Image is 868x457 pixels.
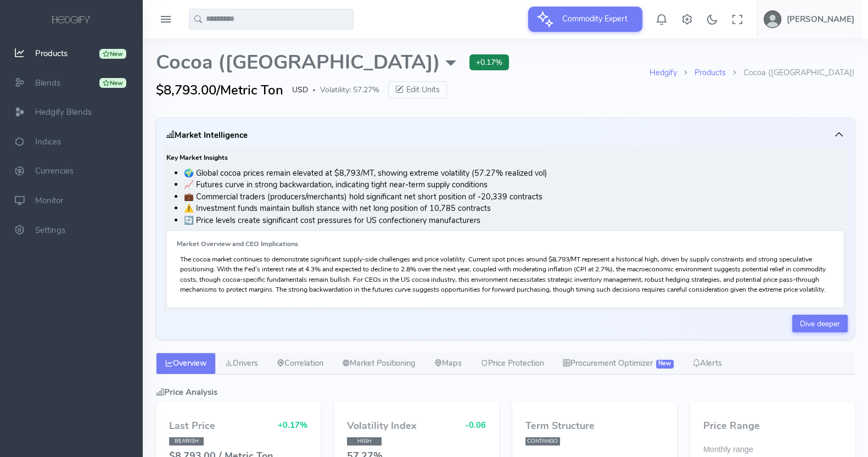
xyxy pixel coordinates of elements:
a: Maps [425,353,471,375]
h4: Term Structure [525,421,664,432]
span: Settings [35,225,65,236]
h4: Price Range [703,421,842,432]
a: Products [695,67,726,78]
span: Currencies [35,166,74,177]
span: Hedgify Blends [35,107,92,118]
div: New [99,49,126,59]
span: $8,793.00/Metric Ton [156,80,283,100]
a: Hedgify [649,67,677,78]
span: Monitor [35,195,63,206]
span: Indices [35,136,61,147]
h5: Price Analysis [156,388,855,397]
span: HIGH [347,437,382,445]
span: New [656,360,674,369]
span: Products [35,48,68,59]
span: USD [292,84,308,96]
li: 🌍 Global cocoa prices remain elevated at $8,793/MT, showing extreme volatility (57.27% realized vol) [184,168,844,180]
span: ● [312,87,316,93]
span: BEARISH [169,437,204,445]
p: The cocoa market continues to demonstrate significant supply-side challenges and price volatility... [180,254,831,294]
img: user-image [764,10,781,28]
h6: Key Market Insights [166,154,844,161]
span: -0.06 [465,420,486,431]
h5: [PERSON_NAME] [787,15,854,24]
a: Dive deeper [792,315,848,332]
span: Cocoa ([GEOGRAPHIC_DATA]) [156,52,456,74]
span: Volatility: 57.27% [320,84,379,96]
button: <br>Market Insights created at:<br> 2025-08-13 04:54:18<br>Drivers created at:<br> 2025-08-13 04:... [163,125,848,146]
a: Overview [156,353,216,375]
h6: Market Overview and CEO Implications [177,241,834,248]
div: New [99,78,126,88]
button: Commodity Expert [528,7,642,32]
span: +0.17% [469,54,509,70]
a: Correlation [267,353,333,375]
a: Commodity Expert [528,13,642,24]
h4: Volatility Index [347,421,417,432]
h5: Market Intelligence [166,131,248,140]
img: logo [50,14,93,26]
li: 🔄 Price levels create significant cost pressures for US confectionery manufacturers [184,215,844,227]
a: Price Protection [471,353,553,375]
a: Alerts [683,353,731,375]
li: 📈 Futures curve in strong backwardation, indicating tight near-term supply conditions [184,179,844,191]
li: 💼 Commercial traders (producers/merchants) hold significant net short position of -20,339 contracts [184,191,844,203]
div: Monthly range [697,444,848,456]
button: Edit Units [388,81,447,99]
a: Market Positioning [333,353,425,375]
span: CONTANGO [525,437,560,445]
a: Drivers [216,353,267,375]
span: Blends [35,77,60,88]
span: +0.17% [278,420,307,431]
h4: Last Price [169,421,215,432]
i: <br>Market Insights created at:<br> 2025-08-13 04:54:18<br>Drivers created at:<br> 2025-08-13 04:... [166,130,175,141]
li: ⚠️ Investment funds maintain bullish stance with net long position of 10,785 contracts [184,203,844,215]
span: Commodity Expert [556,7,634,31]
li: Cocoa ([GEOGRAPHIC_DATA]) [726,67,855,79]
a: Procurement Optimizer [553,353,683,375]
